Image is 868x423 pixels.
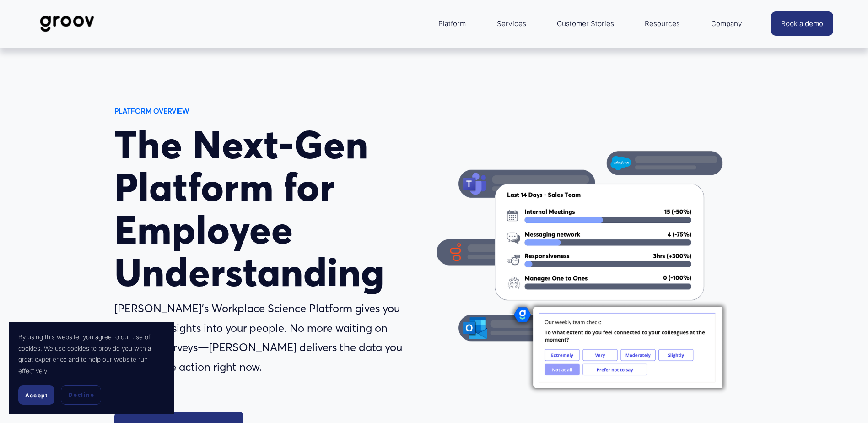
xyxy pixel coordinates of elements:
button: Decline [61,385,101,405]
a: Services [492,13,531,35]
img: Groov | Workplace Science Platform | Unlock Performance | Drive Results [35,9,99,39]
span: Company [711,17,742,30]
a: Book a demo [771,11,833,36]
strong: PLATFORM OVERVIEW [114,107,189,115]
a: folder dropdown [640,13,685,35]
span: Platform [438,17,466,30]
span: Resources [645,17,680,30]
span: Decline [68,391,94,399]
span: Accept [25,392,48,399]
section: Cookie banner [9,322,174,414]
a: Customer Stories [552,13,619,35]
p: [PERSON_NAME]’s Workplace Science Platform gives you real-time insights into your people. No more... [114,299,405,377]
button: Accept [18,385,54,405]
p: By using this website, you agree to our use of cookies. We use cookies to provide you with a grea... [18,331,165,376]
a: folder dropdown [706,13,747,35]
a: folder dropdown [434,13,470,35]
h1: The Next-Gen Platform for Employee Understanding [114,124,431,293]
